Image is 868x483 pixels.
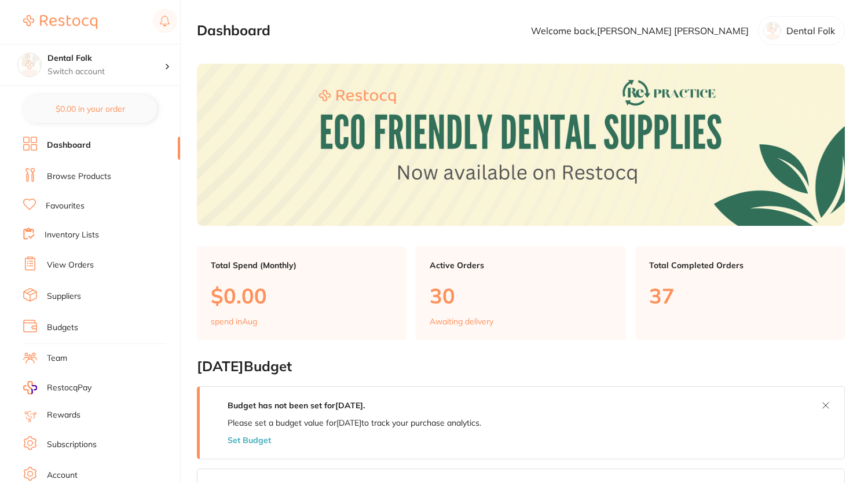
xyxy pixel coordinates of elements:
a: Total Spend (Monthly)$0.00spend inAug [197,247,406,341]
p: Welcome back, [PERSON_NAME] [PERSON_NAME] [531,25,749,36]
p: Total Completed Orders [649,261,831,270]
span: RestocqPay [47,382,91,394]
a: Team [47,353,67,364]
a: Rewards [47,409,80,421]
h2: [DATE] Budget [197,358,845,375]
p: 30 [430,284,611,308]
p: Switch account [47,66,164,78]
a: Account [47,470,78,481]
h4: Dental Folk [47,53,164,64]
a: Active Orders30Awaiting delivery [416,247,625,341]
h2: Dashboard [197,23,270,39]
a: Subscriptions [47,439,97,451]
img: Restocq Logo [23,15,97,29]
a: Dashboard [47,140,91,151]
p: Please set a budget value for [DATE] to track your purchase analytics. [228,418,481,427]
a: RestocqPay [23,381,91,394]
p: $0.00 [211,284,393,308]
p: Awaiting delivery [430,317,493,326]
img: RestocqPay [23,381,37,394]
p: Total Spend (Monthly) [211,261,393,270]
a: Total Completed Orders37 [635,247,845,341]
strong: Budget has not been set for [DATE] . [228,400,365,411]
button: Set Budget [228,436,271,445]
a: Favourites [46,200,85,212]
a: Restocq Logo [23,9,97,35]
a: Suppliers [47,291,81,302]
a: View Orders [47,259,94,271]
img: Dashboard [197,64,845,226]
p: Active Orders [430,261,611,270]
img: Dental Folk [18,53,41,76]
a: Budgets [47,322,78,334]
button: $0.00 in your order [23,95,157,123]
a: Inventory Lists [45,229,99,241]
p: Dental Folk [786,25,835,36]
p: spend in Aug [211,317,257,326]
a: Browse Products [47,171,111,182]
p: 37 [649,284,831,308]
